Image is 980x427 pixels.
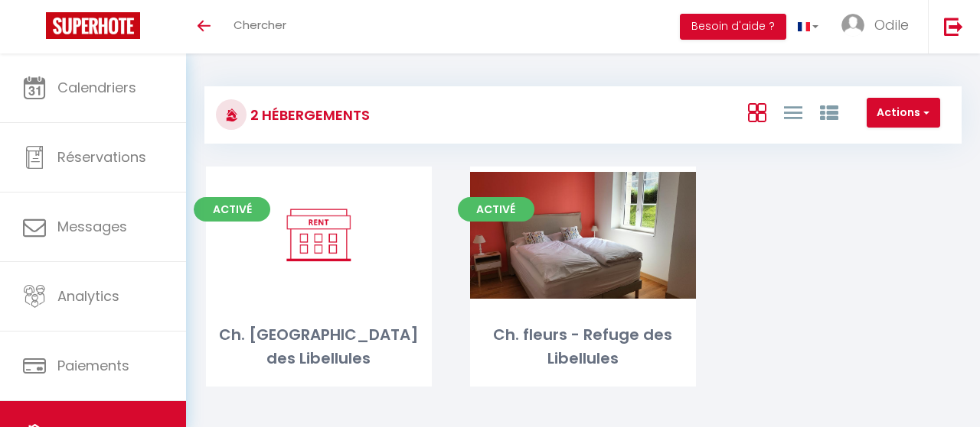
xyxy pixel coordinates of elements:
span: Activé [458,197,534,222]
button: Besoin d'aide ? [680,14,786,40]
img: Super Booking [46,12,140,39]
span: Activé [194,197,270,222]
span: Chercher [234,17,286,33]
span: Messages [57,217,127,236]
span: Odile [874,15,909,34]
span: Réservations [57,147,146,167]
a: Vue en Liste [784,99,802,125]
img: logout [944,17,963,36]
h3: 2 Hébergements [247,98,370,132]
div: Ch. [GEOGRAPHIC_DATA] des Libellules [206,323,432,371]
div: Ch. fleurs - Refuge des Libellules [470,323,696,371]
span: Analytics [57,286,119,306]
button: Actions [867,98,940,128]
span: Calendriers [57,78,136,97]
img: ... [841,14,864,37]
a: Vue en Box [748,99,766,125]
span: Paiements [57,356,129,375]
a: Vue par Groupe [820,99,838,125]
